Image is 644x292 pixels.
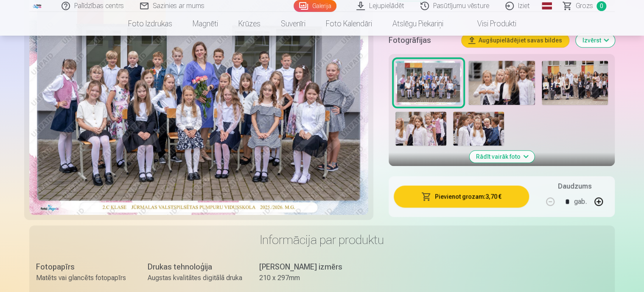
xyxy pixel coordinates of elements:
[33,3,42,8] img: /fa3
[316,12,382,36] a: Foto kalendāri
[596,1,606,11] span: 0
[576,34,615,47] button: Izvērst
[576,1,593,11] span: Grozs
[389,34,455,46] h5: Fotogrāfijas
[574,191,587,212] div: gab.
[228,12,271,36] a: Krūzes
[182,12,228,36] a: Magnēti
[394,185,529,208] button: Pievienot grozam:3,70 €
[36,232,608,247] h3: Informācija par produktu
[271,12,316,36] a: Suvenīri
[462,34,569,47] button: Augšupielādējiet savas bildes
[259,273,354,283] div: 210 x 297mm
[259,261,354,273] div: [PERSON_NAME] izmērs
[148,261,242,273] div: Drukas tehnoloģija
[557,181,591,191] h5: Daudzums
[118,12,182,36] a: Foto izdrukas
[454,12,526,36] a: Visi produkti
[36,261,131,273] div: Fotopapīrs
[148,273,242,283] div: Augstas kvalitātes digitālā druka
[469,151,534,163] button: Rādīt vairāk foto
[36,273,131,283] div: Matēts vai glancēts fotopapīrs
[382,12,454,36] a: Atslēgu piekariņi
